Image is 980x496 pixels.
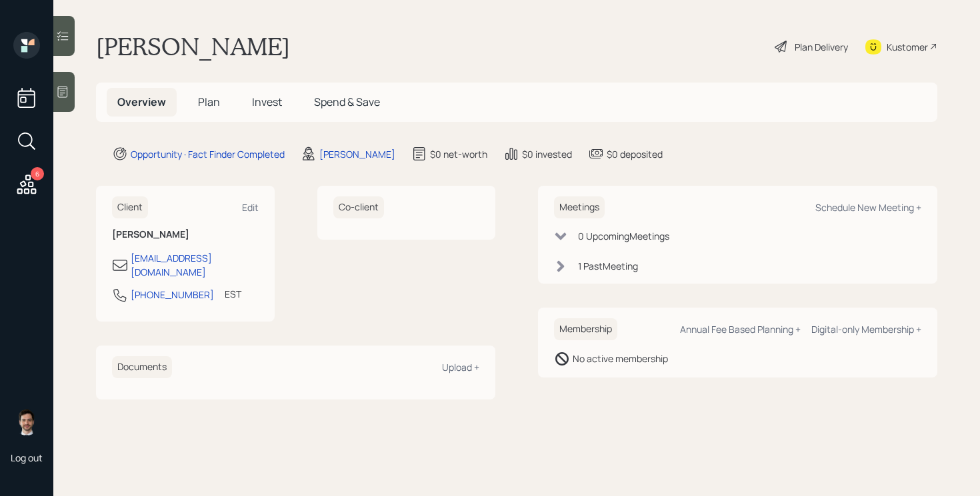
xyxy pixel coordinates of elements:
[96,32,290,61] h1: [PERSON_NAME]
[319,147,395,161] div: [PERSON_NAME]
[607,147,663,161] div: $0 deposited
[131,147,285,161] div: Opportunity · Fact Finder Completed
[554,196,605,218] h6: Meetings
[112,356,172,378] h6: Documents
[522,147,572,161] div: $0 invested
[887,40,928,54] div: Kustomer
[430,147,487,161] div: $0 net-worth
[795,40,848,54] div: Plan Delivery
[815,201,921,214] div: Schedule New Meeting +
[31,167,44,180] div: 6
[117,95,166,109] span: Overview
[225,287,241,301] div: EST
[11,451,43,464] div: Log out
[578,229,669,243] div: 0 Upcoming Meeting s
[131,288,214,302] div: [PHONE_NUMBER]
[811,323,921,336] div: Digital-only Membership +
[112,229,259,240] h6: [PERSON_NAME]
[573,352,668,366] div: No active membership
[314,95,380,109] span: Spend & Save
[333,196,384,218] h6: Co-client
[578,259,638,273] div: 1 Past Meeting
[242,201,259,214] div: Edit
[442,361,479,373] div: Upload +
[112,196,148,218] h6: Client
[198,95,220,109] span: Plan
[13,409,40,435] img: jonah-coleman-headshot.png
[554,318,617,340] h6: Membership
[131,251,259,279] div: [EMAIL_ADDRESS][DOMAIN_NAME]
[252,95,282,109] span: Invest
[680,323,801,336] div: Annual Fee Based Planning +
